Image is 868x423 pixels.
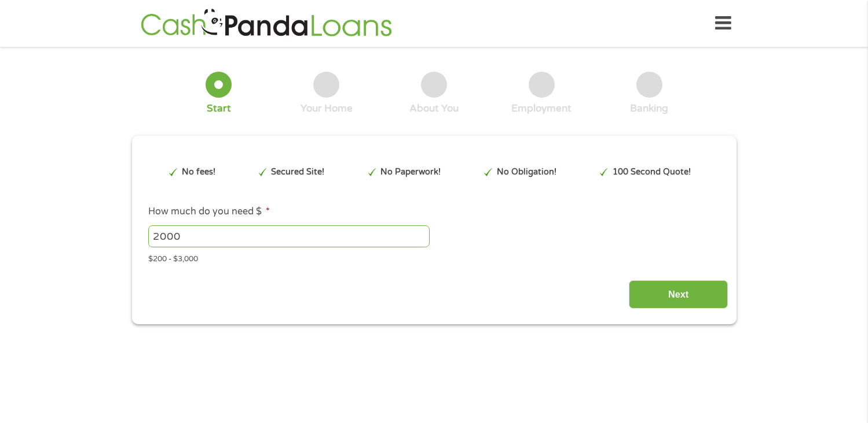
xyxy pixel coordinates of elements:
div: Your Home [301,102,353,115]
div: Banking [630,102,668,115]
div: Start [207,102,231,115]
div: $200 - $3,000 [148,250,719,265]
img: GetLoanNow Logo [137,7,395,40]
p: Secured Site! [271,166,324,179]
div: About You [409,102,459,115]
input: Next [629,280,728,309]
p: 100 Second Quote! [613,166,691,179]
p: No Obligation! [497,166,556,179]
div: Employment [511,102,572,115]
p: No fees! [182,166,215,179]
p: No Paperwork! [380,166,441,179]
label: How much do you need $ [148,206,270,218]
